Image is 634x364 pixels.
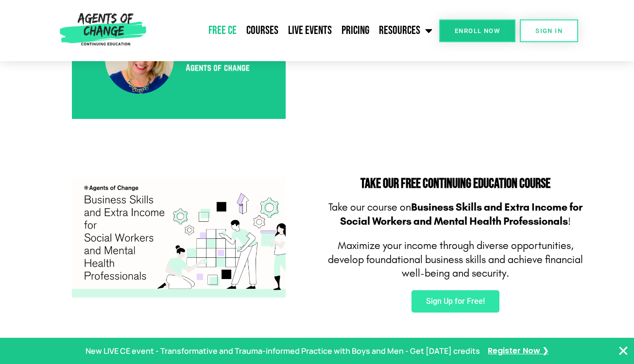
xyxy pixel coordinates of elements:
[520,19,578,42] a: SIGN IN
[455,28,500,34] span: Enroll Now
[426,298,485,305] span: Sign Up for Free!
[488,344,548,358] a: Register Now ❯
[439,19,515,42] a: Enroll Now
[337,18,374,43] a: Pricing
[617,345,629,357] button: Close Banner
[86,344,480,358] p: New LIVE CE event - Transformative and Trauma-informed Practice with Boys and Men - Get [DATE] cr...
[322,200,589,228] p: Take our course on !
[402,253,583,280] span: chieve financial well-being and security.
[322,177,589,191] h2: Take Our FREE Continuing Education Course
[374,18,437,43] a: Resources
[322,239,589,281] p: Maximize your income through diverse opportunities, d
[535,28,563,34] span: SIGN IN
[241,18,283,43] a: Courses
[411,290,499,313] a: Sign Up for Free!
[283,18,337,43] a: Live Events
[334,253,514,266] span: evelop foundational business skills and a
[340,201,583,228] b: Business Skills and Extra Income for Social Workers and Mental Health Professionals
[150,18,437,43] nav: Menu
[204,18,241,43] a: Free CE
